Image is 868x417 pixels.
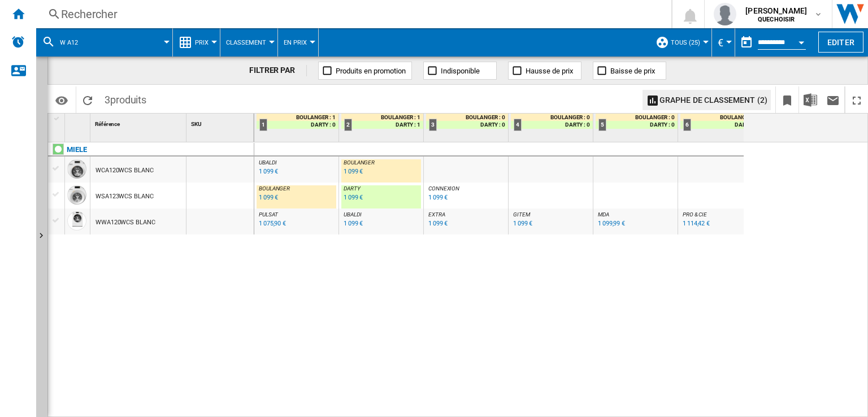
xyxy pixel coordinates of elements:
[426,211,506,237] div: EXTRA 1 099 €
[610,67,655,75] span: Baisse de prix
[36,57,47,417] button: Afficher
[179,28,214,57] div: Prix
[226,28,272,57] button: Classement
[96,210,155,236] div: WWA120WCS BLANC
[318,62,412,80] button: Produits en promotion
[428,211,445,218] span: EXTRA
[99,86,152,110] span: 3
[426,185,506,211] div: CONNEXION 1 099 €
[598,220,625,227] div: 1 099,99 €
[714,3,736,25] img: profile.jpg
[96,158,154,184] div: WCA120WCS BLANC
[344,194,363,201] div: 1 099 €
[776,86,798,113] button: Créer un favoris
[259,159,276,166] span: UBALDI
[596,218,625,229] div: Mise à jour : jeudi 28 août 2025 07:18
[341,121,423,129] div: DARTY : 1
[60,28,89,57] button: W A12
[249,65,307,76] div: FILTRER PAR
[341,114,423,142] div: 2 BOULANGER : 1 DARTY : 1
[593,62,666,80] button: Baisse de prix
[95,121,120,127] span: Référence
[656,28,706,57] div: TOUS (25)
[342,218,363,229] div: Mise à jour : jeudi 28 août 2025 04:29
[791,31,811,51] button: Open calendar
[818,32,863,53] button: Editer
[259,194,278,201] div: 1 099 €
[804,93,817,107] img: excel-24x24.png
[735,31,758,54] button: md-calendar
[680,114,762,142] div: 6 BOULANGER : 0 DARTY : 0
[598,211,609,218] span: MDA
[341,114,423,121] div: BOULANGER : 1
[822,86,844,113] button: Envoyer ce rapport par email
[259,168,278,175] div: 1 099 €
[11,35,25,49] img: alerts-logo.svg
[257,211,336,237] div: PULSAT 1 075,90 €
[514,119,522,131] div: 4
[257,159,336,185] div: UBALDI 1 099 €
[60,39,78,46] span: W A12
[259,211,277,218] span: PULSAT
[426,114,508,142] div: 3 BOULANGER : 0 DARTY : 0
[42,28,167,57] div: W A12
[428,185,459,192] span: CONNEXION
[257,114,338,121] div: BOULANGER : 1
[195,28,214,57] button: Prix
[341,211,421,237] div: UBALDI 1 099 €
[429,119,437,131] div: 3
[799,86,822,113] button: Télécharger au format Excel
[423,62,497,80] button: Indisponible
[259,220,286,227] div: 1 075,90 €
[195,39,209,46] span: Prix
[344,211,361,218] span: UBALDI
[718,37,723,49] span: €
[680,121,762,129] div: DARTY : 0
[50,90,73,110] button: Options
[336,67,406,75] span: Produits en promotion
[344,159,375,166] span: BOULANGER
[598,119,606,131] div: 5
[257,114,338,142] div: 1 BOULANGER : 1 DARTY : 0
[596,114,678,142] div: 5 BOULANGER : 0 DARTY : 0
[683,119,691,131] div: 6
[513,220,532,227] div: 1 099 €
[344,168,363,175] div: 1 099 €
[341,185,421,211] div: DARTY 1 099 €
[513,211,530,218] span: GITEM
[680,114,762,121] div: BOULANGER : 0
[427,192,448,203] div: Mise à jour : jeudi 28 août 2025 13:01
[718,28,729,57] div: €
[259,185,290,192] span: BOULANGER
[758,16,795,23] b: QUECHOISIR
[342,166,363,177] div: Mise à jour : mercredi 27 août 2025 15:36
[643,90,771,110] button: Graphe de classement (2)
[259,119,267,131] div: 1
[110,94,146,106] span: produits
[67,114,90,131] div: Sort None
[426,121,508,129] div: DARTY : 0
[511,211,591,237] div: GITEM 1 099 €
[681,218,710,229] div: Mise à jour : jeudi 28 août 2025 08:40
[257,218,286,229] div: Mise à jour : jeudi 28 août 2025 07:03
[511,218,532,229] div: Mise à jour : jeudi 28 août 2025 12:05
[284,28,313,57] button: En Prix
[427,218,448,229] div: Mise à jour : jeudi 28 août 2025 10:48
[344,185,361,192] span: DARTY
[845,86,868,113] button: Plein écran
[189,114,254,131] div: Sort None
[596,211,675,237] div: MDA 1 099,99 €
[596,114,678,121] div: BOULANGER : 0
[428,220,448,227] div: 1 099 €
[257,121,338,129] div: DARTY : 0
[745,5,807,16] span: [PERSON_NAME]
[428,194,448,201] div: 1 099 €
[511,121,593,129] div: DARTY : 0
[526,67,573,75] span: Hausse de prix
[671,39,700,46] span: TOUS (25)
[342,192,363,203] div: Mise à jour : jeudi 28 août 2025 01:33
[680,211,760,237] div: PRO & CIE 1 114,42 €
[441,67,480,75] span: Indisponible
[257,192,278,203] div: Mise à jour : jeudi 28 août 2025 00:45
